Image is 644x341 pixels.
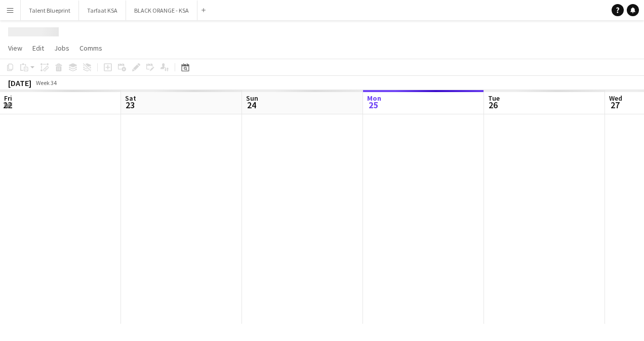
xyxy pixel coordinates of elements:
span: Week 34 [33,79,59,87]
span: View [8,44,22,53]
button: Tarfaat KSA [79,1,126,20]
span: Sun [246,94,258,103]
span: Tue [488,94,500,103]
span: 27 [608,99,622,111]
span: Jobs [54,44,69,53]
span: Sat [125,94,136,103]
span: Comms [79,44,102,53]
button: Talent Blueprint [21,1,79,20]
span: Wed [609,94,622,103]
span: Fri [4,94,12,103]
span: 25 [366,99,381,111]
span: 22 [3,99,12,111]
span: Edit [32,44,44,53]
a: Comms [75,41,106,55]
div: [DATE] [8,78,31,88]
button: BLACK ORANGE - KSA [126,1,197,20]
span: 23 [124,99,136,111]
a: Edit [28,41,48,55]
span: Mon [367,94,381,103]
span: 24 [245,99,258,111]
a: View [4,41,26,55]
span: 26 [487,99,500,111]
a: Jobs [50,41,73,55]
